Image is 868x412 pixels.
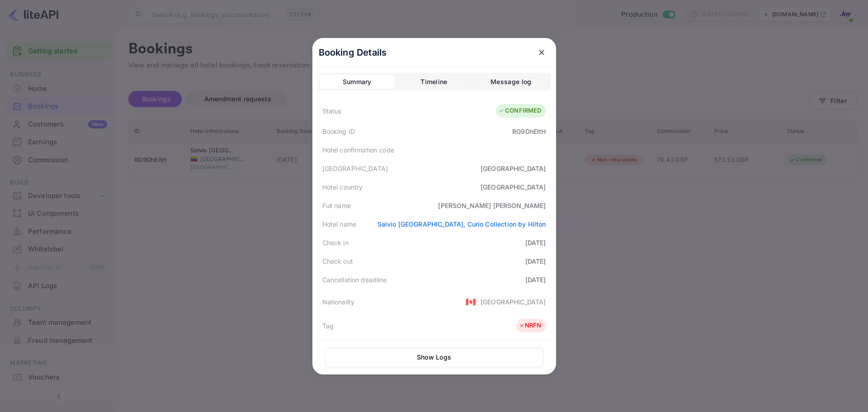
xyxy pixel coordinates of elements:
div: Hotel name [322,219,357,229]
div: Booking ID [322,127,355,136]
span: United States [466,294,476,310]
div: [GEOGRAPHIC_DATA] [481,182,546,192]
button: close [533,44,550,61]
div: [DATE] [525,256,546,266]
div: NRFN [519,321,542,330]
button: Show Logs [325,348,543,367]
div: Cancellation deadline [322,275,387,284]
div: [DATE] [525,238,546,247]
div: CONFIRMED [498,106,541,115]
div: Timeline [420,76,447,87]
div: Check in [322,238,349,247]
div: [DATE] [525,275,546,284]
div: Tag [322,321,334,331]
div: Hotel confirmation code [322,145,394,155]
a: Salvio [GEOGRAPHIC_DATA], Curio Collection by Hilton [377,220,546,228]
div: Full name [322,201,351,210]
button: Summary [320,75,395,89]
div: [PERSON_NAME] [PERSON_NAME] [438,201,546,210]
div: Status [322,106,342,116]
div: RG9DhEItH [512,127,546,136]
p: Booking Details [319,46,387,59]
button: Message log [473,75,548,89]
div: Check out [322,256,353,266]
div: [GEOGRAPHIC_DATA] [322,164,388,173]
div: Message log [491,76,531,87]
div: Summary [343,76,372,87]
div: Hotel country [322,182,363,192]
button: Timeline [396,75,472,89]
div: [GEOGRAPHIC_DATA] [481,164,546,173]
div: [GEOGRAPHIC_DATA] [481,297,546,307]
div: Nationality [322,297,355,307]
